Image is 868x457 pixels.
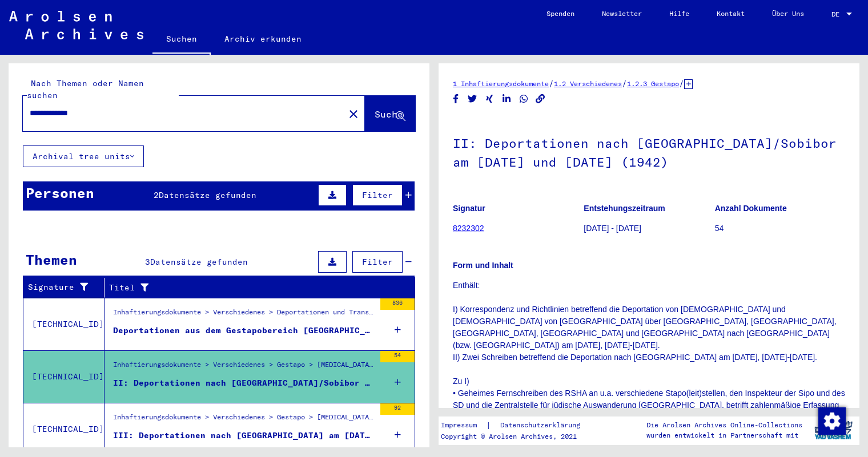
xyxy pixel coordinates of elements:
[453,204,485,213] b: Signatur
[491,419,594,431] a: Datenschutzerklärung
[584,223,714,234] p: [DATE] - [DATE]
[818,407,846,435] img: Zustimmung ändern
[484,92,496,106] button: Share on Xing
[646,420,802,430] p: Die Arolsen Archives Online-Collections
[380,351,415,362] div: 54
[467,92,479,106] button: Share on Twitter
[159,190,256,200] span: Datensätze gefunden
[831,10,844,18] span: DE
[113,412,375,428] div: Inhaftierungsdokumente > Verschiedenes > Gestapo > [MEDICAL_DATA] der Gestapo und Informationen ü...
[453,261,513,270] b: Form und Inhalt
[715,223,845,234] p: 54
[113,307,375,323] div: Inhaftierungsdokumente > Verschiedenes > Deportationen und Transporte > Deportationen
[365,96,415,131] button: Suche
[362,257,393,267] span: Filter
[453,224,484,233] a: 8232302
[535,92,546,106] button: Copy link
[518,92,530,106] button: Share on WhatsApp
[211,25,315,52] a: Archiv erkunden
[441,419,594,431] div: |
[812,416,855,444] img: yv_logo.png
[715,204,787,213] b: Anzahl Dokumente
[441,419,486,431] a: Impressum
[113,377,375,389] div: II: Deportationen nach [GEOGRAPHIC_DATA]/Sobibor am [DATE] und [DATE] (1942)
[584,204,665,213] b: Entstehungszeitraum
[109,282,392,294] div: Titel
[352,251,403,273] button: Filter
[554,79,622,88] a: 1.2 Verschiedenes
[26,183,94,203] div: Personen
[28,281,95,293] div: Signature
[342,102,365,125] button: Clear
[453,117,845,186] h1: II: Deportationen nach [GEOGRAPHIC_DATA]/Sobibor am [DATE] und [DATE] (1942)
[549,78,554,88] span: /
[113,359,375,375] div: Inhaftierungsdokumente > Verschiedenes > Gestapo > [MEDICAL_DATA] der Gestapo und Informationen ü...
[646,430,802,440] p: wurden entwickelt in Partnerschaft mit
[27,78,144,100] mat-label: Nach Themen oder Namen suchen
[154,190,159,200] span: 2
[28,278,107,297] div: Signature
[818,407,845,434] div: Zustimmung ändern
[679,78,684,88] span: /
[352,184,403,206] button: Filter
[152,25,211,55] a: Suchen
[109,278,404,297] div: Titel
[23,350,105,403] td: [TECHNICAL_ID]
[622,78,627,88] span: /
[113,325,375,337] div: Deportationen aus dem Gestapobereich [GEOGRAPHIC_DATA]
[375,108,403,120] span: Suche
[380,403,415,415] div: 92
[450,92,462,106] button: Share on Facebook
[441,431,594,442] p: Copyright © Arolsen Archives, 2021
[113,430,375,442] div: III: Deportationen nach [GEOGRAPHIC_DATA] am [DATE] und [DATE] ([DATE]-[DATE])
[23,403,105,455] td: [TECHNICAL_ID]
[627,79,679,88] a: 1.2.3 Gestapo
[501,92,513,106] button: Share on LinkedIn
[9,11,143,39] img: Arolsen_neg.svg
[453,79,549,88] a: 1 Inhaftierungsdokumente
[362,190,393,200] span: Filter
[347,107,360,121] mat-icon: close
[23,145,144,167] button: Archival tree units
